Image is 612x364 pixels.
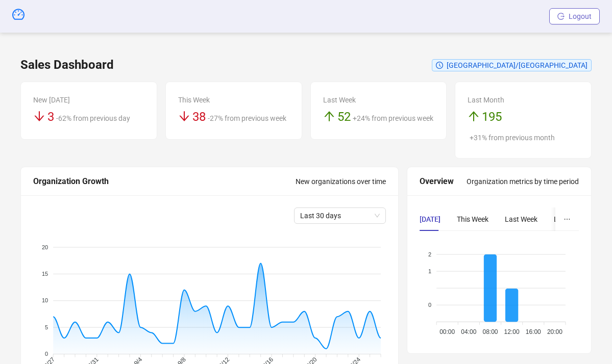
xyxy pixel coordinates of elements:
[468,94,579,106] div: Last Month
[547,329,562,336] tspan: 20:00
[323,94,434,106] div: Last Week
[296,177,386,186] span: New organizations over time
[557,13,565,20] span: logout
[56,114,130,122] span: -62% from previous day
[436,62,443,69] span: clock-circle
[33,175,296,188] div: Organization Growth
[468,110,480,122] span: arrow-up
[439,329,455,336] tspan: 00:00
[504,329,519,336] tspan: 12:00
[192,110,206,124] span: 38
[20,57,114,73] h3: Sales Dashboard
[525,329,541,336] tspan: 16:00
[45,351,48,357] tspan: 0
[428,251,431,257] tspan: 2
[482,110,502,124] span: 195
[549,8,600,24] button: Logout
[323,110,335,122] span: arrow-up
[178,94,289,106] div: This Week
[470,134,555,142] span: +31% from previous month
[300,208,380,223] span: Last 30 days
[564,216,571,223] span: ellipsis
[428,302,431,308] tspan: 0
[33,94,144,106] div: New [DATE]
[42,244,48,250] tspan: 20
[42,298,48,304] tspan: 10
[12,8,25,20] span: dashboard
[461,329,476,336] tspan: 04:00
[554,214,591,225] div: Last Month
[467,177,579,186] span: Organization metrics by time period
[420,214,440,225] div: [DATE]
[33,110,45,122] span: arrow-down
[420,175,467,188] div: Overview
[447,61,587,69] span: [GEOGRAPHIC_DATA]/[GEOGRAPHIC_DATA]
[505,214,537,225] div: Last Week
[178,110,190,122] span: arrow-down
[353,114,433,122] span: +24% from previous week
[482,329,498,336] tspan: 08:00
[555,207,579,231] button: ellipsis
[45,324,48,330] tspan: 5
[569,12,592,20] span: Logout
[337,110,351,124] span: 52
[42,271,48,277] tspan: 15
[428,268,431,274] tspan: 1
[47,110,54,124] span: 3
[208,114,286,122] span: -27% from previous week
[457,214,488,225] div: This Week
